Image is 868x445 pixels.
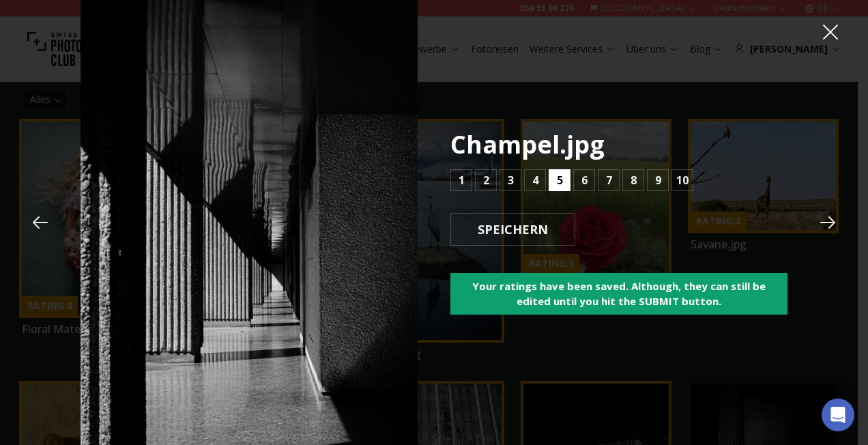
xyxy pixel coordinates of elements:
button: 5 [549,169,570,191]
div: Open Intercom Messenger [822,399,854,431]
b: 2 [483,172,489,188]
button: 4 [524,169,546,191]
p: Champel.jpg [450,131,605,158]
b: 1 [459,172,465,188]
b: 9 [655,172,661,188]
button: 9 [647,169,669,191]
b: 3 [508,172,514,188]
p: Your ratings have been saved. Although, they can still be edited until you hit the SUBMIT button . [472,278,766,309]
button: SPEICHERN [450,213,575,246]
b: 10 [676,172,689,188]
button: 6 [573,169,595,191]
button: 10 [671,169,693,191]
b: 5 [557,172,563,188]
button: 7 [598,169,620,191]
b: 8 [631,172,637,188]
b: 4 [532,172,538,188]
b: 7 [606,172,612,188]
button: 2 [475,169,497,191]
b: 6 [581,172,588,188]
button: 1 [450,169,472,191]
button: 3 [500,169,521,191]
button: 8 [622,169,644,191]
b: SPEICHERN [467,220,559,238]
